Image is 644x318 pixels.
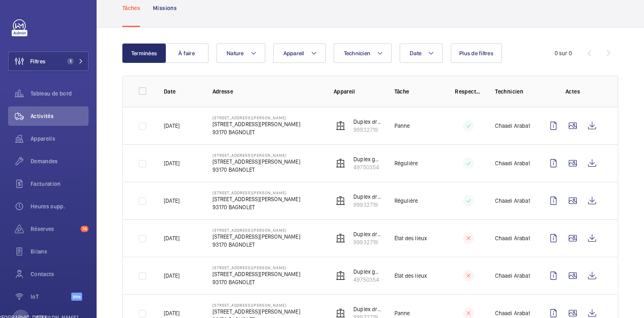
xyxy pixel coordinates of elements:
[213,308,300,315] font: [STREET_ADDRESS][PERSON_NAME]
[336,271,345,281] img: elevator.svg
[495,310,530,316] font: Chaadi Arabat
[8,52,89,71] button: Filtres1
[227,50,244,56] font: Nature
[31,203,65,210] font: Heures supp.
[164,160,180,166] font: [DATE]
[31,181,61,187] font: Facturation
[213,129,255,135] font: 93170 BAGNOLET
[394,310,410,316] font: Panne
[131,50,157,56] font: Terminées
[495,272,530,279] font: Chaadi Arabat
[30,58,45,64] font: Filtres
[353,231,384,237] font: Duplex droit
[495,197,530,204] font: Chaadi Arabat
[31,248,47,255] font: Bilans
[70,58,72,64] font: 1
[165,44,208,63] button: À faire
[344,50,371,56] font: Technicien
[213,121,300,127] font: [STREET_ADDRESS][PERSON_NAME]
[213,303,287,308] font: [STREET_ADDRESS][PERSON_NAME]
[400,44,443,63] button: Date
[31,158,58,164] font: Demandes
[82,226,87,232] font: 74
[410,50,421,56] font: Date
[164,123,180,129] font: [DATE]
[495,160,530,166] font: Chaadi Arabat
[31,90,72,97] font: Tableau de bord
[31,293,39,300] font: IoT
[353,276,379,283] font: 49750354
[455,88,501,95] font: Respecter le délai
[178,50,195,56] font: À faire
[394,197,418,204] font: Régulière
[495,88,523,95] font: Technicien
[495,123,530,129] font: Chaadi Arabat
[213,271,300,277] font: [STREET_ADDRESS][PERSON_NAME]
[213,190,287,195] font: [STREET_ADDRESS][PERSON_NAME]
[459,50,493,56] font: Plus de filtres
[394,160,418,166] font: Régulière
[213,228,287,233] font: [STREET_ADDRESS][PERSON_NAME]
[353,239,378,245] font: 99932719
[336,308,345,318] img: elevator.svg
[213,88,233,95] font: Adresse
[555,50,572,56] font: 0 sur 0
[353,118,384,125] font: Duplex droit
[122,44,166,63] button: Terminées
[122,5,140,11] font: Tâches
[566,88,580,95] font: Actes
[336,233,345,243] img: elevator.svg
[451,44,502,63] button: Plus de filtres
[353,156,390,162] font: Duplex gauche
[394,235,427,241] font: État des lieux
[164,310,180,316] font: [DATE]
[31,135,55,142] font: Appareils
[164,235,180,241] font: [DATE]
[334,44,392,63] button: Technicien
[336,121,345,131] img: elevator.svg
[213,115,287,120] font: [STREET_ADDRESS][PERSON_NAME]
[213,153,287,158] font: [STREET_ADDRESS][PERSON_NAME]
[213,166,255,173] font: 93170 BAGNOLET
[213,158,300,165] font: [STREET_ADDRESS][PERSON_NAME]
[495,235,530,241] font: Chaadi Arabat
[273,44,326,63] button: Appareil
[334,88,355,95] font: Appareil
[213,279,255,285] font: 93170 BAGNOLET
[213,233,300,240] font: [STREET_ADDRESS][PERSON_NAME]
[217,44,265,63] button: Nature
[73,294,80,299] font: Bêta
[353,202,378,208] font: 99932719
[353,127,378,133] font: 99932719
[336,196,345,206] img: elevator.svg
[213,196,300,202] font: [STREET_ADDRESS][PERSON_NAME]
[164,272,180,279] font: [DATE]
[164,88,175,95] font: Date
[31,113,54,119] font: Activités
[31,271,54,277] font: Contacts
[394,123,410,129] font: Panne
[283,50,304,56] font: Appareil
[153,5,177,11] font: Missions
[394,272,427,279] font: État des lieux
[353,164,379,170] font: 49750354
[213,265,287,270] font: [STREET_ADDRESS][PERSON_NAME]
[164,197,180,204] font: [DATE]
[213,241,255,248] font: 93170 BAGNOLET
[353,193,384,200] font: Duplex droit
[353,268,390,275] font: Duplex gauche
[394,88,409,95] font: Tâche
[353,306,384,312] font: Duplex droit
[336,158,345,168] img: elevator.svg
[31,226,54,232] font: Réserves
[213,204,255,210] font: 93170 BAGNOLET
